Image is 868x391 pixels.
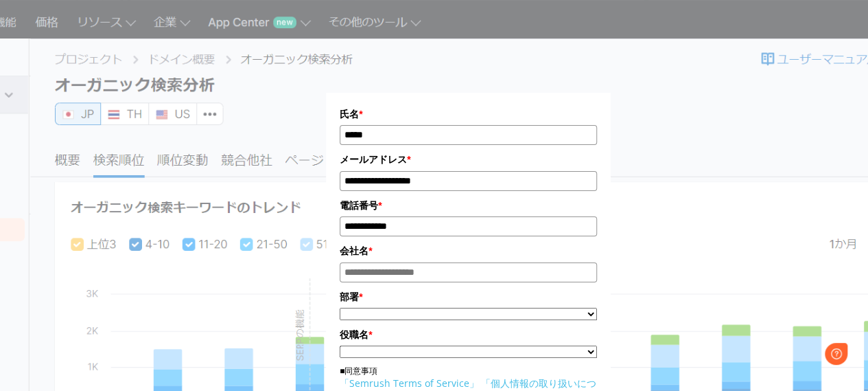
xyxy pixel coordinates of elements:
[340,289,597,304] label: 部署
[340,198,597,213] label: 電話番号
[340,152,597,167] label: メールアドレス
[340,243,597,258] label: 会社名
[340,377,479,390] a: 「Semrush Terms of Service」
[340,327,597,342] label: 役職名
[746,337,853,376] iframe: Help widget launcher
[340,107,597,122] label: 氏名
